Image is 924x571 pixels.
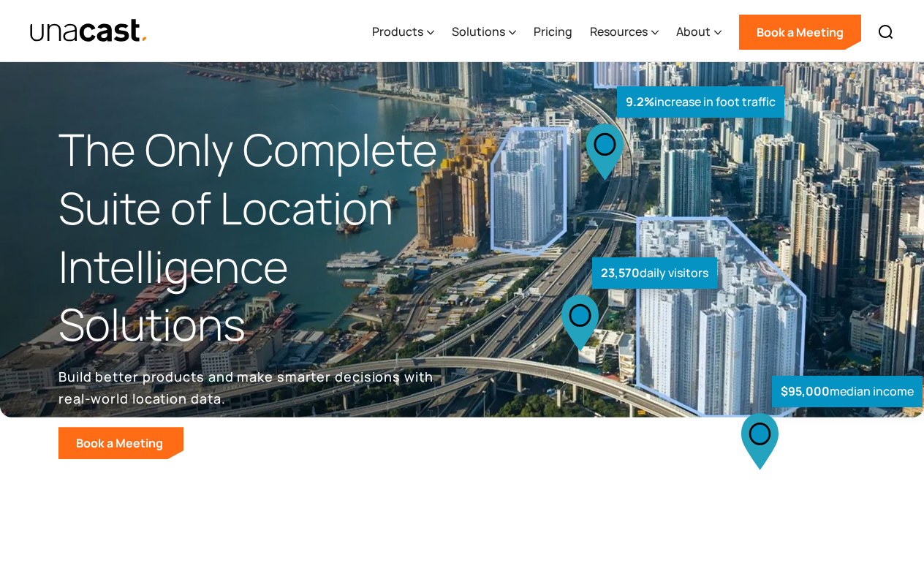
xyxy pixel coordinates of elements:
[590,2,659,62] div: Resources
[452,23,505,40] div: Solutions
[590,23,648,40] div: Resources
[58,427,183,459] a: Book a Meeting
[772,376,923,407] div: median income
[676,23,711,40] div: About
[372,23,423,40] div: Products
[626,94,654,110] strong: 9.2%
[372,2,434,62] div: Products
[781,383,830,399] strong: $95,000
[601,265,640,281] strong: 23,570
[676,2,722,62] div: About
[29,18,148,44] a: home
[452,2,516,62] div: Solutions
[29,18,148,44] img: Unacast text logo
[877,23,895,41] img: Search icon
[592,257,717,289] div: daily visitors
[58,366,439,409] p: Build better products and make smarter decisions with real-world location data.
[739,15,861,50] a: Book a Meeting
[58,121,462,354] h1: The Only Complete Suite of Location Intelligence Solutions
[534,2,572,62] a: Pricing
[617,86,784,118] div: increase in foot traffic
